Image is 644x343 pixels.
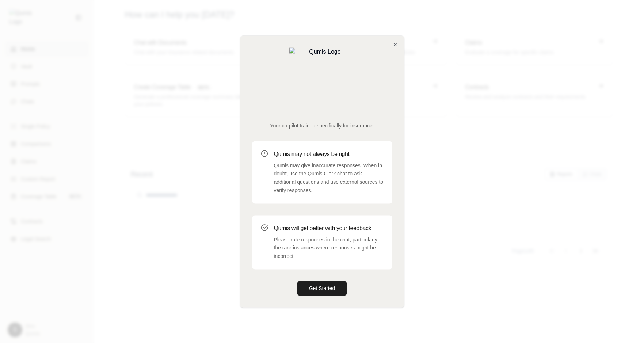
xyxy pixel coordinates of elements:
h3: Qumis will get better with your feedback [274,224,384,233]
img: Qumis Logo [289,47,355,113]
p: Your co-pilot trained specifically for insurance. [252,122,392,129]
h3: Qumis may not always be right [274,150,384,159]
button: Get Started [297,281,347,296]
p: Qumis may give inaccurate responses. When in doubt, use the Qumis Clerk chat to ask additional qu... [274,161,384,195]
p: Please rate responses in the chat, particularly the rare instances where responses might be incor... [274,236,384,260]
